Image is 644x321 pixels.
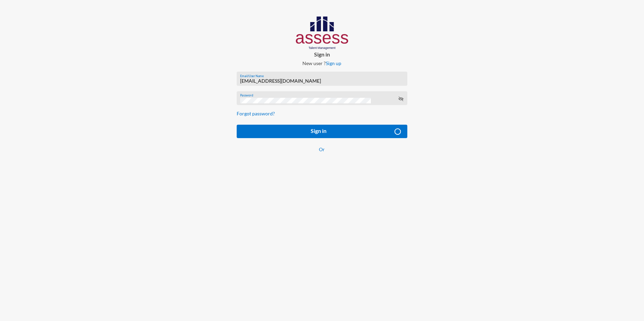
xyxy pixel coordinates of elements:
[231,60,413,66] p: New user ?
[237,125,407,138] button: Sign in
[326,60,341,66] a: Sign up
[231,51,413,58] p: Sign in
[296,17,348,50] img: AssessLogoo.svg
[237,146,407,152] p: Or
[240,78,404,84] input: Email/User Name
[237,111,275,116] a: Forgot password?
